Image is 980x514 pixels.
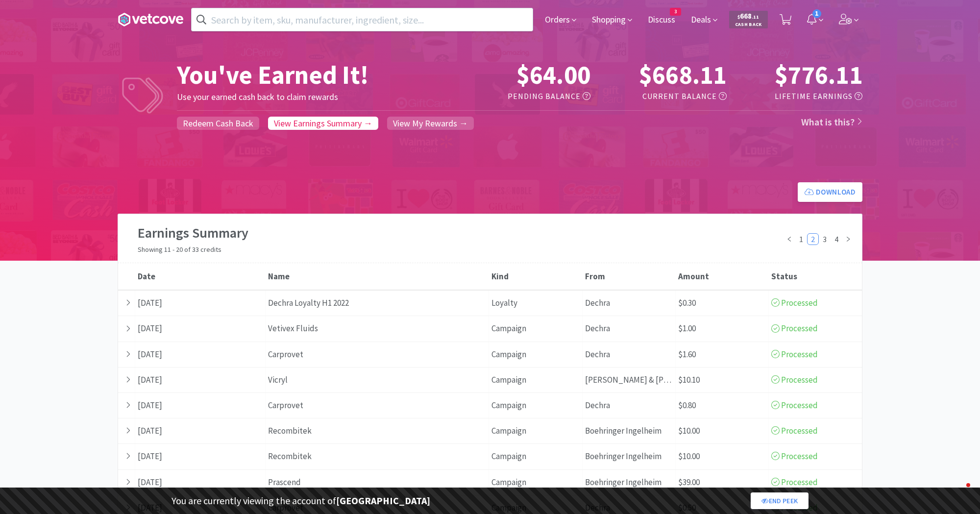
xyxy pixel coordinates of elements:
[676,393,769,418] div: $0.80
[463,90,590,103] h5: Pending Balance
[516,59,591,91] span: $64.00
[177,117,259,130] a: Redeem Cash Back
[678,271,766,282] div: Amount
[831,234,842,245] a: 4
[676,342,769,367] div: $1.60
[266,393,489,418] div: Carprovet
[266,291,489,316] div: Dechra Loyalty H1 2022
[266,418,489,443] div: Recombitek
[583,316,676,341] div: Dechra
[135,291,266,316] div: [DATE]
[801,116,863,128] a: What is this?
[819,234,830,245] a: 3
[676,291,769,316] div: $0.30
[676,316,769,341] div: $1.00
[831,233,842,245] li: 4
[775,59,862,91] span: $776.11
[138,271,263,282] div: Date
[274,118,372,129] span: View Earnings Summary →
[489,418,582,443] div: Campaign
[135,393,266,418] div: [DATE]
[771,297,818,308] span: Processed
[268,117,378,130] a: View Earnings Summary →
[771,400,818,411] span: Processed
[771,374,818,385] span: Processed
[171,493,430,509] p: You are currently viewing the account of
[947,481,970,504] iframe: Intercom live chat
[771,349,818,360] span: Processed
[771,477,818,488] span: Processed
[808,234,818,245] a: 2
[735,22,762,28] span: Cash Back
[266,342,489,367] div: Carprovet
[489,444,582,469] div: Campaign
[183,118,253,129] span: Redeem Cash Back
[771,451,818,462] span: Processed
[266,316,489,341] div: Vetivex Fluids
[489,316,582,341] div: Campaign
[192,8,533,31] input: Search by item, sku, manufacturer, ingredient, size...
[583,342,676,367] div: Dechra
[752,14,759,20] span: . 11
[585,271,673,282] div: From
[819,233,831,245] li: 3
[135,316,266,341] div: [DATE]
[583,393,676,418] div: Dechra
[771,271,859,282] div: Status
[135,444,266,469] div: [DATE]
[135,418,266,443] div: [DATE]
[177,90,463,104] h5: Use your earned cash back to claim rewards
[784,233,795,245] li: Previous Page
[138,222,784,244] h2: Earnings Summary
[771,323,818,334] span: Processed
[676,444,769,469] div: $10.00
[751,492,808,509] a: End Peek
[796,234,807,245] a: 1
[489,342,582,367] div: Campaign
[812,9,821,18] span: 1
[798,182,862,202] a: Download
[177,60,463,90] h1: You've Earned It!
[583,418,676,443] div: Boehringer Ingelheim
[489,291,582,316] div: Loyalty
[393,118,468,129] span: View My Rewards →
[266,367,489,392] div: Vicryl
[676,470,769,495] div: $39.00
[786,236,792,242] i: icon: left
[598,90,726,103] h5: Current Balance
[639,59,727,91] span: $668.11
[336,494,430,507] strong: [GEOGRAPHIC_DATA]
[845,236,851,242] i: icon: right
[135,470,266,495] div: [DATE]
[489,367,582,392] div: Campaign
[489,470,582,495] div: Campaign
[735,90,862,103] h5: Lifetime Earnings
[489,393,582,418] div: Campaign
[583,444,676,469] div: Boehringer Ingelheim
[583,470,676,495] div: Boehringer Ingelheim
[771,425,818,436] span: Processed
[583,291,676,316] div: Dechra
[135,367,266,392] div: [DATE]
[676,418,769,443] div: $10.00
[807,233,819,245] li: 2
[266,444,489,469] div: Recombitek
[676,367,769,392] div: $10.10
[729,6,768,33] a: $668.11Cash Back
[583,367,676,392] div: [PERSON_NAME] & [PERSON_NAME]
[138,244,784,255] h6: Showing 11 - 20 of 33 credits
[795,233,807,245] li: 1
[670,8,681,15] span: 3
[737,14,740,20] span: $
[737,11,759,21] span: 668
[842,233,854,245] li: Next Page
[644,16,679,24] a: Discuss3
[268,271,487,282] div: Name
[266,470,489,495] div: Prascend
[491,271,580,282] div: Kind
[135,342,266,367] div: [DATE]
[387,117,474,130] a: View My Rewards →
